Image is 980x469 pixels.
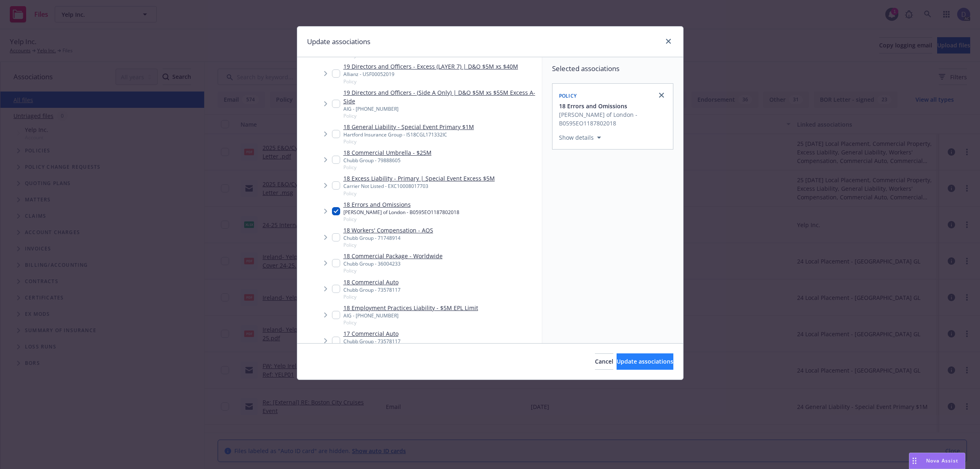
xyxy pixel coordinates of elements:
a: close [664,36,673,46]
div: AIG - [PHONE_NUMBER] [343,105,539,112]
a: 18 Excess Liability - Primary | Special Event Excess $5M [343,174,495,183]
a: 18 Errors and Omissions [343,200,459,209]
div: Allianz - USF00052019 [343,71,518,78]
div: Carrier Not Listed - EXC10008017703 [343,183,495,190]
div: [PERSON_NAME] of London - B0595EO1187802018 [343,209,459,216]
button: Nova Assist [909,453,965,469]
div: Chubb Group - 73578117 [343,338,401,345]
a: close [657,90,666,100]
span: Cancel [595,357,613,365]
span: Policy [343,112,539,119]
span: Policy [343,190,495,197]
span: Selected associations [552,64,673,74]
span: Update associations [617,357,673,365]
a: 19 Directors and Officers - Excess (LAYER 7) | D&O $5M xs $40M [343,62,518,71]
span: [PERSON_NAME] of London - B0595EO1187802018 [559,110,668,127]
button: Show details [556,133,604,143]
div: Chubb Group - 79888605 [343,157,432,164]
span: Nova Assist [926,457,958,464]
span: Policy [343,319,478,326]
span: Policy [343,293,401,300]
a: 18 Commercial Auto [343,278,401,286]
button: 18 Errors and Omissions [559,102,668,110]
a: 18 Commercial Umbrella - $25M [343,148,432,157]
span: Policy [343,241,433,248]
a: 18 Employment Practices Liability - $5M EPL Limit [343,304,478,312]
span: Policy [343,267,443,274]
a: 18 Workers' Compensation - AOS [343,226,433,234]
span: 18 Errors and Omissions [559,102,627,110]
a: 19 Directors and Officers - (Side A Only) | D&O $5M xs $55M Excess A-Side [343,88,539,105]
div: Chubb Group - 71748914 [343,234,433,241]
div: Chubb Group - 73578117 [343,286,401,293]
a: 18 Commercial Package - Worldwide [343,252,443,260]
span: Policy [343,216,459,223]
a: 18 General Liability - Special Event Primary $1M [343,123,474,131]
div: Drag to move [909,453,920,469]
span: Policy [343,138,474,145]
span: Policy [343,164,432,171]
span: Policy [343,78,518,85]
div: Hartford Insurance Group - IS18CGL171332IC [343,131,474,138]
div: AIG - [PHONE_NUMBER] [343,312,478,319]
div: Chubb Group - 36004233 [343,260,443,267]
span: Policy [559,92,577,99]
button: Update associations [617,353,673,370]
button: Cancel [595,353,613,370]
a: 17 Commercial Auto [343,329,401,338]
h1: Update associations [307,36,370,47]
